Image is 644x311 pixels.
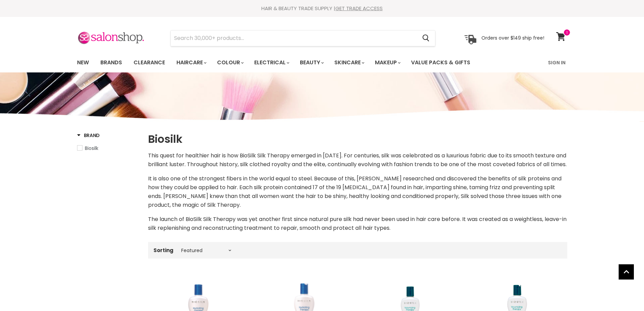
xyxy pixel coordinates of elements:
form: Product [170,30,435,46]
nav: Main [69,53,576,72]
a: Value Packs & Gifts [406,55,475,70]
a: Colour [212,55,248,70]
ul: Main menu [72,53,510,72]
a: Brands [95,55,127,70]
h1: Biosilk [148,132,567,146]
a: Skincare [329,55,368,70]
a: Makeup [370,55,405,70]
a: Biosilk [77,145,140,152]
a: Haircare [171,55,211,70]
a: New [72,55,94,70]
p: It is also one of the strongest fibers in the world equal to steel. Because of this, [PERSON_NAME... [148,174,567,209]
div: HAIR & BEAUTY TRADE SUPPLY | [69,5,576,12]
p: The launch of BioSilk Silk Therapy was yet another first since natural pure silk had never been u... [148,215,567,232]
span: Biosilk [85,145,98,152]
a: Clearance [128,55,170,70]
h3: Brand [77,132,100,139]
a: Electrical [249,55,293,70]
input: Search [171,30,417,46]
button: Search [417,30,435,46]
label: Sorting [153,247,173,253]
a: GET TRADE ACCESS [335,5,383,12]
a: Sign In [544,55,570,70]
p: Orders over $149 ship free! [481,35,544,41]
a: Beauty [295,55,328,70]
p: This quest for healthier hair is how BioSilk Silk Therapy emerged in [DATE]. For centuries, silk ... [148,151,567,169]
